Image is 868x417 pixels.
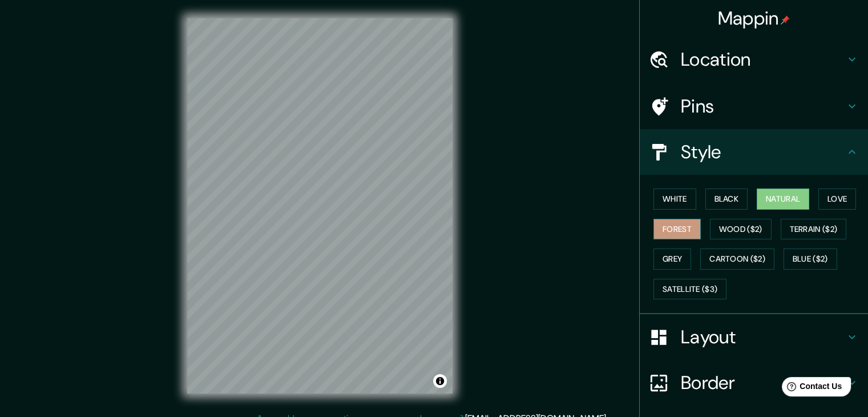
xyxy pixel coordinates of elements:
[781,15,790,25] img: pin-icon.png
[766,372,855,404] iframe: Help widget launcher
[705,189,748,210] button: Black
[433,374,447,388] button: Toggle attribution
[818,189,856,210] button: Love
[681,371,845,394] h4: Border
[681,95,845,118] h4: Pins
[781,219,847,240] button: Terrain ($2)
[681,326,845,348] h4: Layout
[640,314,868,360] div: Layout
[640,360,868,406] div: Border
[653,189,696,210] button: White
[710,219,772,240] button: Wood ($2)
[681,48,845,71] h4: Location
[640,37,868,82] div: Location
[700,248,774,270] button: Cartoon ($2)
[757,189,809,210] button: Natural
[653,248,691,270] button: Grey
[187,18,453,394] canvas: Map
[681,141,845,163] h4: Style
[640,83,868,129] div: Pins
[640,129,868,175] div: Style
[784,248,837,270] button: Blue ($2)
[653,219,701,240] button: Forest
[718,7,790,30] h4: Mappin
[653,279,726,300] button: Satellite ($3)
